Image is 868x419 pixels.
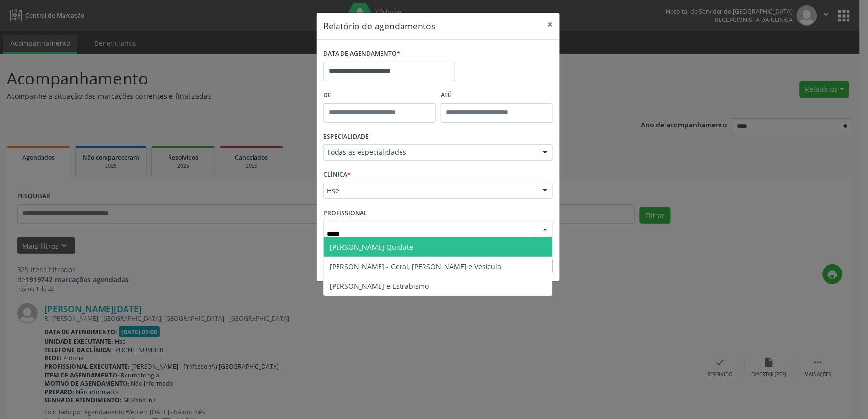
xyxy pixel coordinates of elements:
label: DATA DE AGENDAMENTO [323,46,400,62]
span: Hse [327,186,533,196]
h5: Relatório de agendamentos [323,20,435,32]
span: [PERSON_NAME] Quidute [330,242,413,251]
label: ATÉ [441,88,553,103]
label: De [323,88,436,103]
span: Todas as especialidades [327,147,533,157]
span: [PERSON_NAME] - Geral, [PERSON_NAME] e Vesícula [330,262,501,271]
label: ESPECIALIDADE [323,129,369,145]
label: CLÍNICA [323,168,351,183]
button: Close [540,13,560,37]
label: PROFISSIONAL [323,206,367,221]
span: [PERSON_NAME] e Estrabismo [330,281,429,291]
